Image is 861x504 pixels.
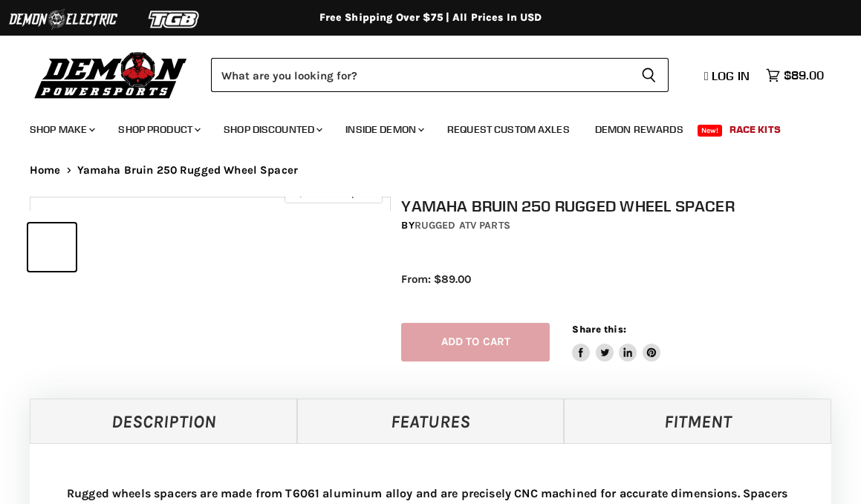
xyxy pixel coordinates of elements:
[132,223,180,271] button: Yamaha Bruin 250 Rugged Wheel Spacer thumbnail
[401,217,842,234] div: by
[30,164,61,177] a: Home
[28,223,76,271] button: Yamaha Bruin 250 Rugged Wheel Spacer thumbnail
[415,219,510,232] a: Rugged ATV Parts
[292,187,374,198] span: Click to expand
[30,399,297,443] a: Description
[334,114,433,145] a: Inside Demon
[119,5,230,33] img: TGB Logo 2
[572,324,626,335] span: Share this:
[107,114,209,145] a: Shop Product
[211,58,669,92] form: Product
[712,68,750,83] span: Log in
[19,108,820,145] ul: Main menu
[436,114,581,145] a: Request Custom Axles
[629,58,669,92] button: Search
[718,114,792,145] a: Race Kits
[211,58,629,92] input: Search
[212,114,331,145] a: Shop Discounted
[401,272,471,286] span: From: $89.00
[30,48,192,101] img: Demon Powersports
[7,5,119,33] img: Demon Electric Logo 2
[77,164,298,177] span: Yamaha Bruin 250 Rugged Wheel Spacer
[297,399,565,443] a: Features
[572,323,660,362] aside: Share this:
[80,223,128,271] button: Yamaha Bruin 250 Rugged Wheel Spacer thumbnail
[758,65,831,86] a: $89.00
[401,197,842,215] h1: Yamaha Bruin 250 Rugged Wheel Spacer
[698,125,723,137] span: New!
[698,69,758,82] a: Log in
[19,114,104,145] a: Shop Make
[564,399,831,443] a: Fitment
[584,114,695,145] a: Demon Rewards
[784,68,824,82] span: $89.00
